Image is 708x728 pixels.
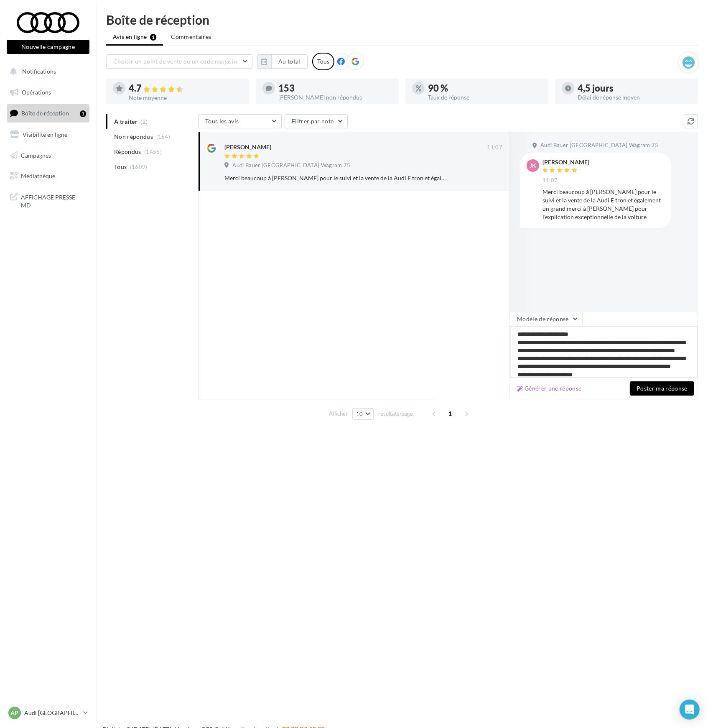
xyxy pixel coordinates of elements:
div: 90 % [428,84,542,93]
div: Délai de réponse moyen [578,95,691,100]
div: 4,5 jours [578,84,691,93]
div: Taux de réponse [428,95,542,100]
span: 11:07 [487,144,502,151]
span: Choisir un point de vente ou un code magasin [113,58,237,65]
span: résultats/page [378,410,413,418]
span: Boîte de réception [21,110,69,117]
div: Merci beaucoup à [PERSON_NAME] pour le suivi et la vente de la Audi E tron et également un grand ... [224,174,448,182]
span: AFFICHAGE PRESSE MD [21,192,86,209]
span: (1609) [130,163,148,170]
span: Audi Bauer [GEOGRAPHIC_DATA] Wagram 75 [540,142,658,149]
span: 1 [444,407,457,420]
span: Commentaires [171,33,211,41]
div: Tous [312,53,334,70]
div: [PERSON_NAME] non répondus [278,95,392,100]
a: Opérations [5,84,91,101]
div: 1 [80,110,86,117]
button: Au total [271,54,308,69]
span: Non répondus [114,133,153,141]
button: Tous les avis [198,114,282,128]
span: Afficher [329,410,348,418]
a: AFFICHAGE PRESSE MD [5,188,91,213]
span: 11:07 [542,177,558,184]
div: 4.7 [129,84,242,93]
button: Poster ma réponse [630,381,694,396]
span: Audi Bauer [GEOGRAPHIC_DATA] Wagram 75 [232,162,350,169]
div: Open Intercom Messenger [680,700,700,720]
div: Boîte de réception [106,13,698,26]
button: Au total [257,54,308,69]
span: Campagnes [21,151,51,158]
span: Tous les avis [205,118,239,125]
span: Visibilité en ligne [23,131,67,138]
div: [PERSON_NAME] [542,159,589,165]
span: Tous [114,163,127,171]
span: Notifications [22,68,56,75]
a: Boîte de réception1 [5,104,91,122]
span: Répondus [114,148,141,156]
button: Nouvelle campagne [7,40,89,54]
span: (154) [156,133,171,140]
div: Merci beaucoup à [PERSON_NAME] pour le suivi et la vente de la Audi E tron et également un grand ... [542,188,665,221]
span: AP [11,709,19,717]
a: Campagnes [5,147,91,164]
span: Médiathèque [21,172,55,179]
span: (1455) [144,148,162,155]
span: 10 [356,411,363,417]
div: [PERSON_NAME] [224,143,271,151]
button: Générer une réponse [514,383,585,393]
div: Note moyenne [129,95,242,101]
p: Audi [GEOGRAPHIC_DATA] 17 [24,709,80,717]
span: JK [530,161,536,170]
a: Visibilité en ligne [5,126,91,143]
button: Modèle de réponse [510,312,583,326]
button: Notifications [5,63,88,80]
button: 10 [352,408,374,420]
button: Choisir un point de vente ou un code magasin [106,54,252,69]
a: Médiathèque [5,167,91,185]
span: Opérations [22,89,51,96]
a: AP Audi [GEOGRAPHIC_DATA] 17 [7,705,89,721]
div: 153 [278,84,392,93]
button: Filtrer par note [285,114,348,128]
